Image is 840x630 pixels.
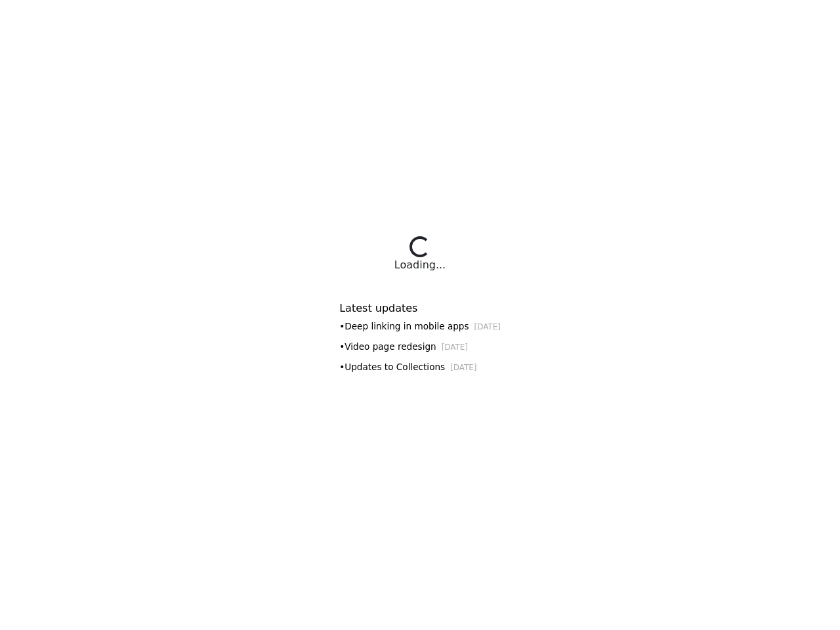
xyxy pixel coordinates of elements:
small: [DATE] [450,363,476,372]
small: [DATE] [442,343,468,352]
div: Loading... [394,257,446,273]
div: • Deep linking in mobile apps [339,320,501,333]
div: • Updates to Collections [339,360,501,374]
small: [DATE] [474,322,501,331]
div: • Video page redesign [339,340,501,354]
h6: Latest updates [339,302,501,314]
